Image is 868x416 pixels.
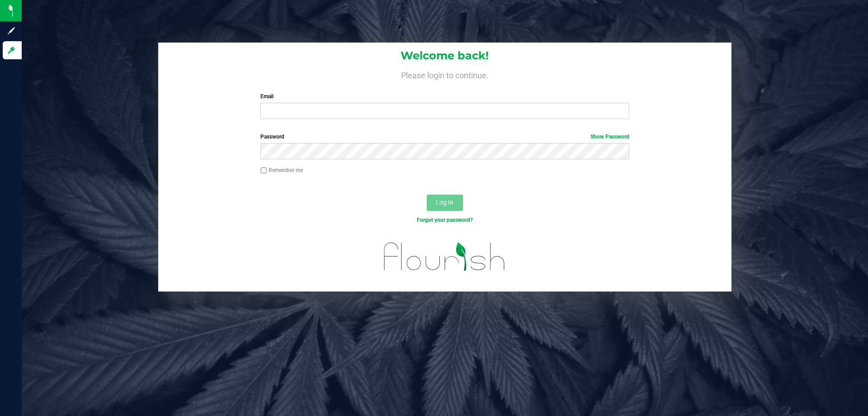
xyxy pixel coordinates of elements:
[158,50,731,62] h1: Welcome back!
[436,199,453,206] span: Log In
[158,69,731,80] h4: Please login to continue.
[260,166,303,174] label: Remember me
[260,167,267,174] input: Remember me
[260,92,629,100] label: Email
[260,134,284,140] span: Password
[373,234,516,280] img: flourish_logo.svg
[427,195,463,211] button: Log In
[7,26,16,35] inline-svg: Sign up
[417,217,473,223] a: Forgot your password?
[590,134,629,140] a: Show Password
[7,46,16,55] inline-svg: Log in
